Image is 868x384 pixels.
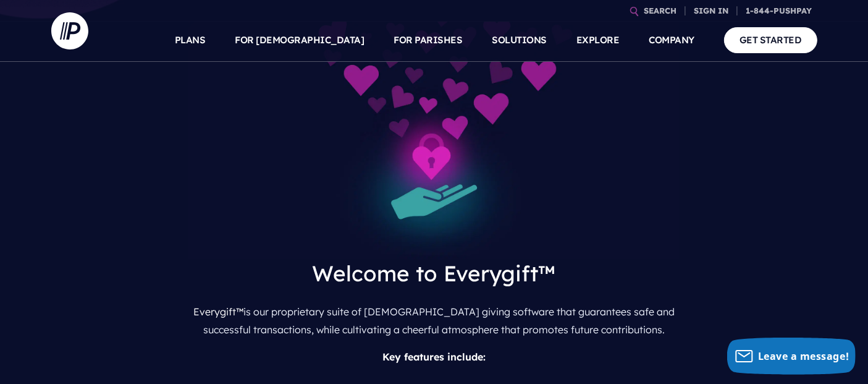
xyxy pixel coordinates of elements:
a: GET STARTED [724,27,817,53]
button: Leave a message! [727,338,856,375]
a: Everygift™ [193,305,243,318]
a: COMPANY [649,19,695,62]
a: EXPLORE [576,19,620,62]
a: PLANS [175,19,206,62]
span: Leave a message! [758,349,849,363]
h3: Welcome to Everygift™ [188,260,680,298]
strong: Key features include: [382,351,486,363]
a: FOR PARISHES [394,19,463,62]
a: SOLUTIONS [492,19,547,62]
p: is our proprietary suite of [DEMOGRAPHIC_DATA] giving software that guarantees safe and successfu... [188,298,680,344]
a: FOR [DEMOGRAPHIC_DATA] [235,19,364,62]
